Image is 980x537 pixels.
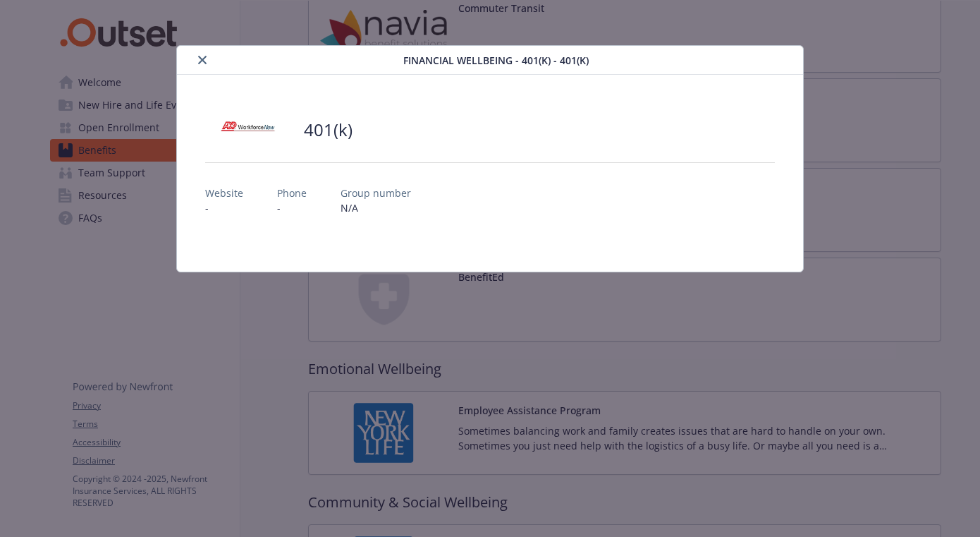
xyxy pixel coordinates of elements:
[341,200,411,215] p: N/A
[194,52,211,68] button: close
[341,186,411,200] p: Group number
[277,200,307,215] p: -
[403,53,589,68] span: Financial Wellbeing - 401(k) - 401(k)
[205,200,243,215] p: -
[304,118,353,142] h2: 401(k)
[205,109,290,151] img: ADP Workforce Now
[205,186,243,200] p: Website
[98,45,882,272] div: details for plan Financial Wellbeing - 401(k) - 401(k)
[277,186,307,200] p: Phone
